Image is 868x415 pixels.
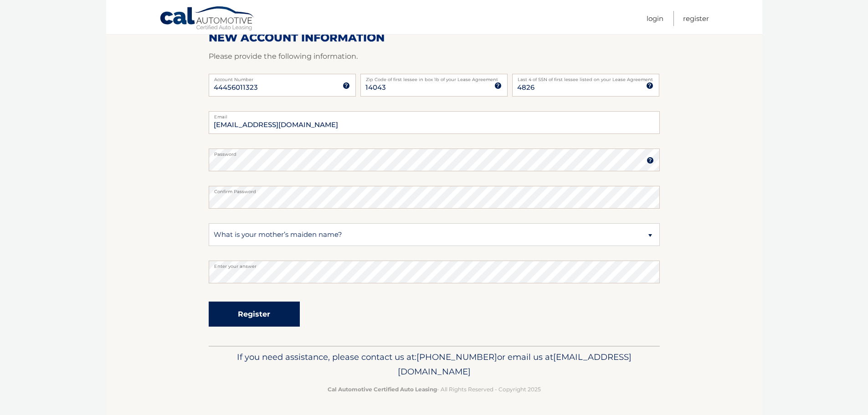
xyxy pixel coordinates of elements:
label: Last 4 of SSN of first lessee listed on your Lease Agreement [512,74,659,81]
a: Cal Automotive [159,6,255,32]
p: If you need assistance, please contact us at: or email us at [215,350,654,379]
input: Email [209,111,660,134]
input: Account Number [209,74,356,97]
label: Confirm Password [209,186,660,193]
a: Register [683,11,709,26]
p: Please provide the following information. [209,50,660,63]
input: SSN or EIN (last 4 digits only) [512,74,659,97]
img: tooltip.svg [647,157,654,164]
img: tooltip.svg [646,82,653,89]
label: Enter your answer [209,261,660,268]
strong: Cal Automotive Certified Auto Leasing [328,386,437,393]
input: Zip Code [360,74,508,97]
span: [PHONE_NUMBER] [416,352,497,362]
span: [EMAIL_ADDRESS][DOMAIN_NAME] [398,352,632,377]
label: Account Number [209,74,356,81]
label: Password [209,149,660,156]
h2: New Account Information [209,31,660,45]
label: Email [209,111,660,118]
a: Login [647,11,663,26]
label: Zip Code of first lessee in box 1b of your Lease Agreement [360,74,508,81]
p: - All Rights Reserved - Copyright 2025 [215,384,654,394]
img: tooltip.svg [343,82,350,89]
img: tooltip.svg [494,82,502,89]
button: Register [209,302,300,327]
